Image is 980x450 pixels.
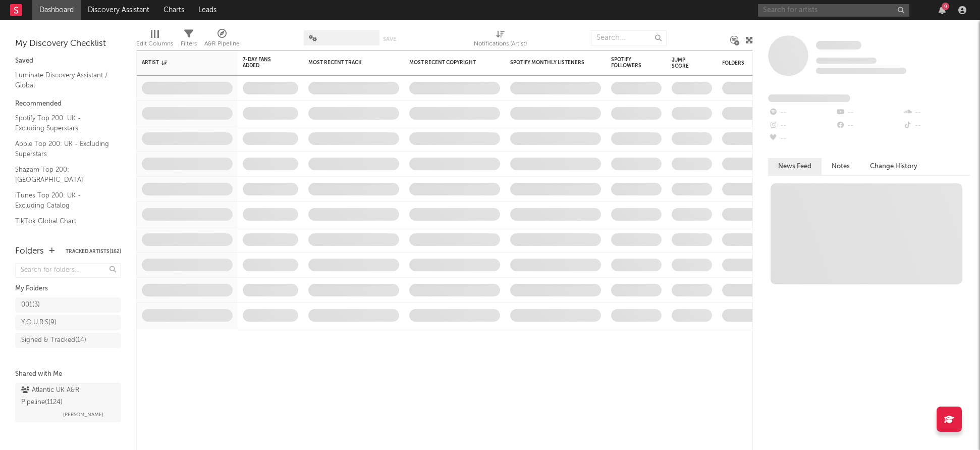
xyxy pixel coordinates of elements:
[816,58,877,64] span: Tracking Since: [DATE]
[204,38,240,50] div: A&R Pipeline
[768,158,822,175] button: News Feed
[21,334,86,346] div: Signed & Tracked ( 14 )
[15,190,111,211] a: iTunes Top 200: UK - Excluding Catalog
[15,164,111,185] a: Shazam Top 200: [GEOGRAPHIC_DATA]
[611,57,646,69] div: Spotify Followers
[816,68,906,74] span: 0 fans last week
[63,409,103,421] span: [PERSON_NAME]
[15,283,121,295] div: My Folders
[181,25,197,55] div: Filters
[474,38,527,50] div: Notifications (Artist)
[672,57,697,69] div: Jump Score
[822,158,860,175] button: Notes
[21,317,57,329] div: Y.O.U.R.S ( 9 )
[768,119,835,132] div: --
[591,30,667,45] input: Search...
[939,6,946,14] button: 9
[15,368,121,380] div: Shared with Me
[835,106,902,119] div: --
[15,263,121,278] input: Search for folders...
[15,38,121,50] div: My Discovery Checklist
[15,245,44,258] div: Folders
[181,38,197,50] div: Filters
[21,299,40,311] div: 001 ( 3 )
[816,40,861,51] a: Some Artist
[474,25,527,55] div: Notifications (Artist)
[243,57,283,69] span: 7-Day Fans Added
[383,36,396,42] button: Save
[835,119,902,132] div: --
[15,113,111,133] a: Spotify Top 200: UK - Excluding Superstars
[15,216,111,227] a: TikTok Global Chart
[15,70,111,90] a: Luminate Discovery Assistant / Global
[722,60,798,66] div: Folders
[142,60,217,66] div: Artist
[768,106,835,119] div: --
[15,98,121,110] div: Recommended
[768,132,835,145] div: --
[409,60,485,66] div: Most Recent Copyright
[15,55,121,67] div: Saved
[903,119,970,132] div: --
[860,158,928,175] button: Change History
[136,38,173,50] div: Edit Columns
[816,41,861,49] span: Some Artist
[15,297,121,313] a: 001(3)
[15,315,121,330] a: Y.O.U.R.S(9)
[15,333,121,348] a: Signed & Tracked(14)
[15,138,111,159] a: Apple Top 200: UK - Excluding Superstars
[768,94,850,102] span: Fans Added by Platform
[15,383,121,422] a: Atlantic UK A&R Pipeline(1124)[PERSON_NAME]
[308,60,384,66] div: Most Recent Track
[66,249,121,254] button: Tracked Artists(162)
[903,106,970,119] div: --
[758,4,909,17] input: Search for artists
[942,3,949,10] div: 9
[204,25,240,55] div: A&R Pipeline
[21,384,113,409] div: Atlantic UK A&R Pipeline ( 1124 )
[136,25,173,55] div: Edit Columns
[510,60,586,66] div: Spotify Monthly Listeners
